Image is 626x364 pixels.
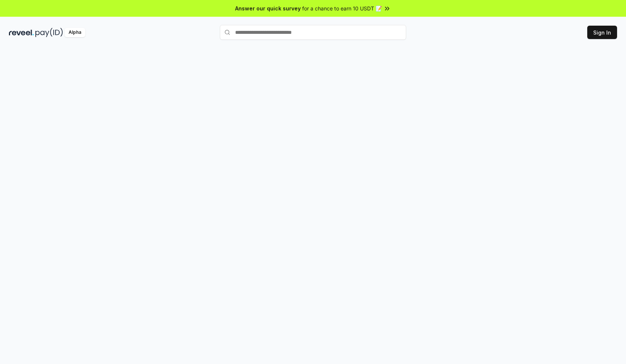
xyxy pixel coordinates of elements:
[302,4,382,12] span: for a chance to earn 10 USDT 📝
[64,28,85,37] div: Alpha
[235,4,301,12] span: Answer our quick survey
[9,28,34,37] img: reveel_dark
[587,26,617,39] button: Sign In
[35,28,63,37] img: pay_id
